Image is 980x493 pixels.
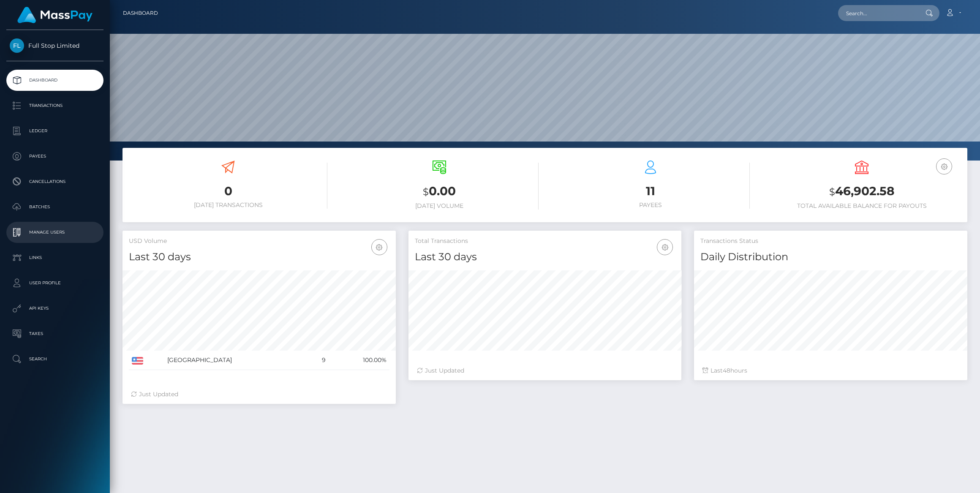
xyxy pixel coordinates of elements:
[10,38,24,53] img: Full Stop Limited
[17,7,93,23] img: MassPay Logo
[702,366,959,375] div: Last hours
[6,222,103,243] a: Manage Users
[423,186,429,198] small: $
[10,99,100,112] p: Transactions
[129,183,327,199] h3: 0
[551,202,750,209] h6: Payees
[10,150,100,163] p: Payees
[10,277,100,289] p: User Profile
[6,196,103,218] a: Batches
[10,175,100,188] p: Cancellations
[415,237,675,245] h5: Total Transactions
[6,247,103,268] a: Links
[551,183,750,199] h3: 11
[129,202,327,209] h6: [DATE] Transactions
[132,357,143,365] img: US.png
[700,250,961,264] h4: Daily Distribution
[6,171,103,192] a: Cancellations
[829,186,835,198] small: $
[6,42,103,49] span: Full Stop Limited
[129,250,389,264] h4: Last 30 days
[6,120,103,142] a: Ledger
[10,226,100,239] p: Manage Users
[6,95,103,116] a: Transactions
[340,183,539,200] h3: 0.00
[131,390,387,399] div: Just Updated
[762,183,961,200] h3: 46,902.58
[10,251,100,264] p: Links
[129,237,389,245] h5: USD Volume
[340,202,539,210] h6: [DATE] Volume
[417,366,673,375] div: Just Updated
[10,327,100,340] p: Taxes
[415,250,675,264] h4: Last 30 days
[10,201,100,213] p: Batches
[700,237,961,245] h5: Transactions Status
[10,74,100,87] p: Dashboard
[10,353,100,365] p: Search
[329,351,389,370] td: 100.00%
[309,351,329,370] td: 9
[762,202,961,210] h6: Total Available Balance for Payouts
[6,146,103,167] a: Payees
[10,125,100,137] p: Ledger
[838,5,917,21] input: Search...
[6,70,103,91] a: Dashboard
[723,367,730,374] span: 48
[6,349,103,370] a: Search
[164,351,309,370] td: [GEOGRAPHIC_DATA]
[10,302,100,315] p: API Keys
[6,272,103,294] a: User Profile
[6,323,103,344] a: Taxes
[6,298,103,319] a: API Keys
[123,4,158,22] a: Dashboard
